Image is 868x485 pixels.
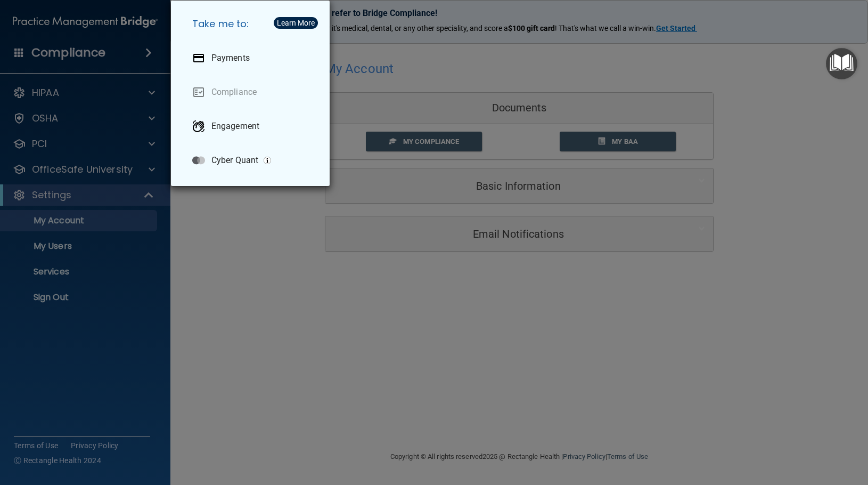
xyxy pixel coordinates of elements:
[184,43,321,73] a: Payments
[184,145,321,175] a: Cyber Quant
[211,121,259,132] p: Engagement
[184,77,321,107] a: Compliance
[826,48,857,79] button: Open Resource Center
[274,17,318,29] button: Learn More
[211,155,258,166] p: Cyber Quant
[184,9,321,39] h5: Take me to:
[211,53,250,63] p: Payments
[277,19,315,27] div: Learn More
[184,111,321,141] a: Engagement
